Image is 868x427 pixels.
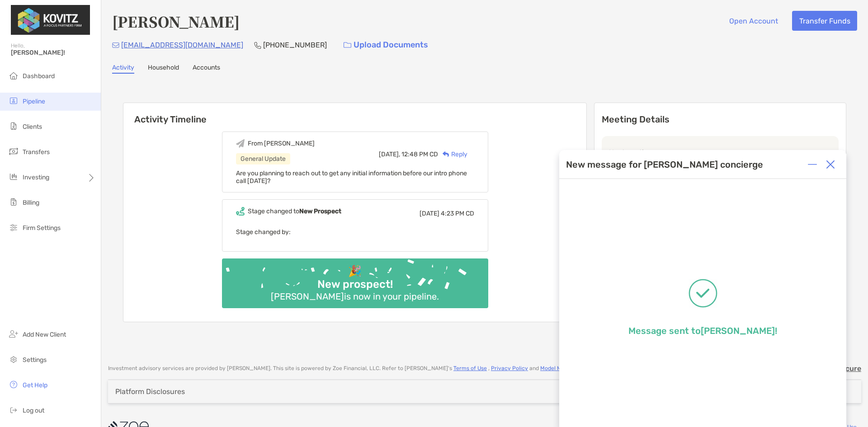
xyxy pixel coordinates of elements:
span: Firm Settings [23,224,61,232]
span: Dashboard [23,72,55,80]
img: pipeline icon [8,95,19,106]
img: Message successfully sent [689,279,717,308]
span: 4:23 PM CD [441,210,474,217]
img: Confetti [222,258,488,300]
span: Add New Client [23,331,66,338]
img: Event icon [236,207,245,216]
p: [PHONE_NUMBER] [263,39,327,51]
a: Model Marketplace Disclosures [540,365,620,371]
a: Terms of Use [453,365,487,371]
span: Get Help [23,381,47,389]
p: Message sent to [PERSON_NAME] ! [628,325,777,336]
div: Platform Disclosures [115,387,185,396]
span: Are you planning to reach out to get any initial information before our intro phone call [DATE]? [236,169,467,185]
img: settings icon [8,354,19,365]
img: Phone Icon [254,42,261,49]
img: get-help icon [8,379,19,390]
div: General Update [236,153,290,164]
span: [DATE] [420,210,439,217]
p: Investment advisory services are provided by [PERSON_NAME] . This site is powered by Zoe Financia... [108,365,621,372]
img: firm-settings icon [8,222,19,233]
span: Clients [23,123,42,131]
span: Log out [23,407,44,414]
img: button icon [344,42,351,48]
div: New message for [PERSON_NAME] concierge [566,159,763,170]
div: 🎉 [344,265,365,278]
a: Activity [112,64,134,74]
img: Close [826,160,835,169]
span: [DATE], [379,150,400,158]
span: Transfers [23,148,50,156]
button: Open Account [722,11,785,31]
span: [PERSON_NAME]! [11,49,95,56]
p: Meeting Details [602,114,839,125]
img: logout icon [8,404,19,415]
b: New Prospect [299,207,341,215]
span: Investing [23,174,49,181]
img: Reply icon [443,151,449,157]
a: Household [148,64,179,74]
img: investing icon [8,171,19,182]
span: Settings [23,356,47,364]
div: Stage changed to [248,207,341,215]
a: Privacy Policy [491,365,528,371]
img: transfers icon [8,146,19,157]
a: Accounts [193,64,220,74]
span: Pipeline [23,98,45,105]
div: New prospect! [314,278,396,291]
img: Zoe Logo [11,4,90,36]
img: dashboard icon [8,70,19,81]
p: [EMAIL_ADDRESS][DOMAIN_NAME] [121,39,243,51]
img: Email Icon [112,42,119,48]
h4: [PERSON_NAME] [112,11,240,32]
img: Event icon [236,139,245,148]
span: Billing [23,199,39,206]
img: clients icon [8,121,19,131]
div: Reply [438,150,467,159]
img: billing icon [8,197,19,207]
p: Stage changed by: [236,226,474,238]
a: Upload Documents [338,35,434,55]
button: Transfer Funds [792,11,857,31]
p: Next meeting [609,147,831,158]
div: [PERSON_NAME] is now in your pipeline. [267,291,443,302]
div: From [PERSON_NAME] [248,140,315,147]
img: Expand or collapse [808,160,817,169]
span: 12:48 PM CD [401,150,438,158]
img: add_new_client icon [8,328,19,339]
h6: Activity Timeline [123,103,586,125]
